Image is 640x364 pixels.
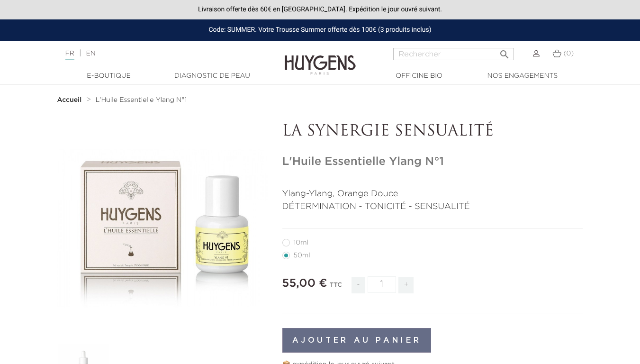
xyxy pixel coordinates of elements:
[57,96,84,104] a: Accueil
[282,123,583,141] p: LA SYNERGIE SENSUALITÉ
[65,50,74,60] a: FR
[285,40,356,76] img: Huygens
[563,50,574,57] span: (0)
[282,328,432,353] button: Ajouter au panier
[393,48,514,60] input: Rechercher
[61,48,260,59] div: |
[352,277,365,293] span: -
[62,71,156,81] a: E-Boutique
[496,45,513,58] button: 
[57,97,82,103] strong: Accueil
[165,71,260,81] a: Diagnostic de peau
[499,46,510,57] i: 
[398,277,414,293] span: +
[372,71,467,81] a: Officine Bio
[86,50,95,57] a: EN
[282,200,583,213] p: DÉTERMINATION - TONICITÉ - SENSUALITÉ
[282,278,327,289] span: 55,00 €
[282,239,320,246] label: 10ml
[282,252,322,259] label: 50ml
[475,71,570,81] a: Nos engagements
[330,275,342,300] div: TTC
[282,188,583,200] p: Ylang-Ylang, Orange Douce
[96,96,187,104] a: L'Huile Essentielle Ylang N°1
[368,276,396,293] input: Quantité
[96,97,187,103] span: L'Huile Essentielle Ylang N°1
[282,155,583,169] h1: L'Huile Essentielle Ylang N°1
